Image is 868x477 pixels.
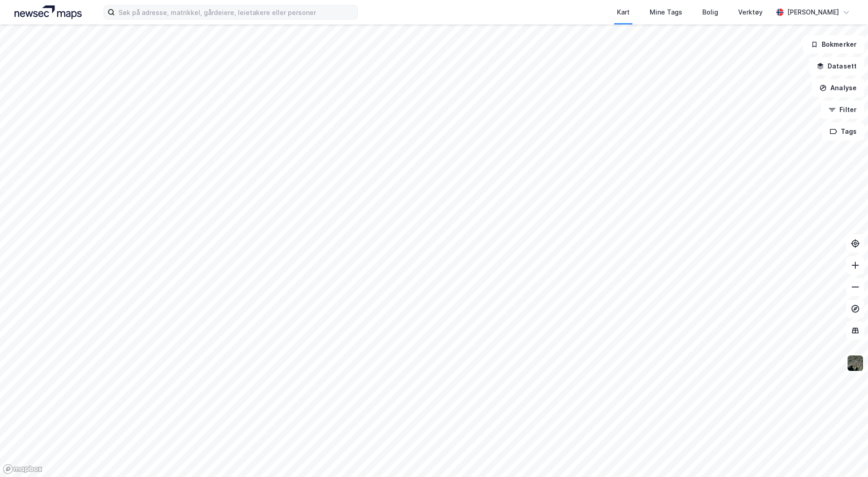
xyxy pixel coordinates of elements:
div: Kontrollprogram for chat [823,433,868,477]
input: Søk på adresse, matrikkel, gårdeiere, leietakere eller personer [115,5,357,19]
div: Bolig [702,7,718,18]
img: logo.a4113a55bc3d86da70a041830d287a7e.svg [15,5,82,19]
iframe: Chat Widget [823,433,868,477]
div: Mine Tags [650,7,682,18]
div: [PERSON_NAME] [787,7,839,18]
div: Verktøy [738,7,763,18]
div: Kart [617,7,630,18]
